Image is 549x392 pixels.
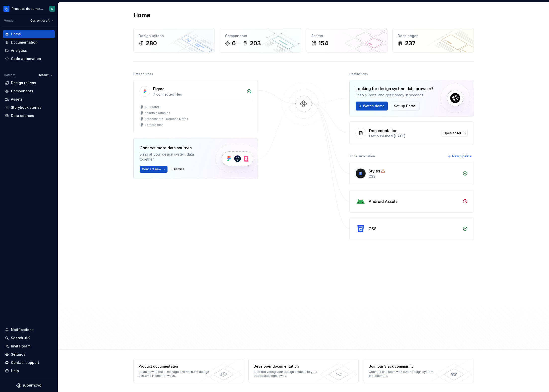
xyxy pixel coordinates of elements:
a: Storybook stories [3,104,55,112]
div: Product documentation [139,364,211,369]
button: Dismiss [170,166,187,173]
a: Documentation [3,38,55,46]
div: Data sources [133,71,153,78]
div: Documentation [11,40,38,45]
div: Looking for design system data browser? [356,86,434,92]
span: Set up Portal [394,104,416,109]
span: Connect new [142,167,161,171]
div: + 4 more files [145,123,164,127]
div: Invite team [11,344,30,349]
button: Connect new [140,166,167,173]
div: Join our Slack community [369,364,441,369]
div: Version [4,19,15,23]
h2: Home [133,11,150,19]
button: Watch demo [356,102,388,111]
div: CSS [369,174,460,179]
div: Components [11,89,33,94]
div: 237 [405,39,416,47]
button: New pipeline [446,153,474,160]
div: Analytics [11,48,27,53]
span: Open editor [443,131,461,135]
a: Settings [3,350,55,358]
div: Data sources [11,113,34,118]
a: Code automation [3,55,55,63]
div: Storybook stories [11,105,42,110]
div: Styles [369,168,380,174]
div: Connect and learn with other design system practitioners. [369,370,441,378]
div: IDS Brand B [145,105,162,109]
div: CSS [369,226,377,232]
a: Components6203 [220,28,301,53]
button: Search ⌘K [3,334,55,342]
a: Invite team [3,342,55,350]
span: Current draft [30,19,50,23]
a: Analytics [3,47,55,55]
div: Search ⌘K [11,336,30,340]
div: Design tokens [139,33,210,38]
a: Product documentationLearn how to build, manage and maintain design systems in smarter ways. [133,359,244,383]
button: Notifications [3,326,55,334]
div: Code automation [349,153,375,160]
div: Figma [153,86,165,92]
a: Components [3,87,55,95]
div: Home [11,32,21,37]
svg: Supernova Logo [16,383,41,388]
div: Contact support [11,360,39,365]
div: Last published [DATE] [369,134,438,139]
div: Developer documentation [254,364,326,369]
div: Docs pages [398,33,469,38]
a: Docs pages237 [392,28,474,53]
button: Contact support [3,359,55,367]
div: Assets [311,33,382,38]
div: Product documentation [11,6,43,11]
button: Current draft [28,17,56,24]
a: Figma7 connected filesIDS Brand BAssets examplesScreenshots - Release Notes+4more files [133,80,258,133]
div: Design tokens [11,80,36,85]
div: Destinations [349,71,368,78]
button: Help [3,367,55,375]
div: Connect more data sources [140,145,207,151]
span: Watch demo [363,104,384,109]
div: Screenshots - Release Notes [145,117,188,121]
span: Dismiss [173,167,184,171]
a: Developer documentationStart delivering your design choices to your codebases right away. [248,359,359,383]
div: Settings [11,352,25,357]
div: Enable Portal and get it ready in seconds. [356,93,434,98]
div: 203 [250,39,261,47]
span: New pipeline [452,154,472,158]
a: Assets [3,95,55,103]
div: Help [11,368,19,373]
div: 154 [318,39,329,47]
a: Home [3,30,55,38]
div: Assets examples [145,111,170,115]
div: Android Assets [369,198,397,204]
div: 6 [232,39,236,47]
a: Join our Slack communityConnect and learn with other design system practitioners. [364,359,474,383]
a: Design tokens [3,79,55,87]
a: Design tokens280 [133,28,215,53]
a: Data sources [3,112,55,120]
a: Open editor [441,130,468,137]
div: Documentation [369,128,397,134]
div: Code automation [11,56,41,61]
a: Assets154 [306,28,387,53]
img: 87691e09-aac2-46b6-b153-b9fe4eb63333.png [3,6,9,12]
div: Dataset [4,73,15,77]
div: Components [225,33,296,38]
div: Bring all your design system data together. [140,152,207,162]
button: Product documentationD [1,3,57,14]
button: Set up Portal [391,102,420,111]
div: D [51,7,53,11]
div: Start delivering your design choices to your codebases right away. [254,370,326,378]
button: Default [36,72,55,79]
div: Learn how to build, manage and maintain design systems in smarter ways. [139,370,211,378]
span: Default [38,73,49,77]
div: 280 [146,39,157,47]
div: Assets [11,97,23,102]
div: Notifications [11,327,34,332]
div: 7 connected files [153,92,244,97]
